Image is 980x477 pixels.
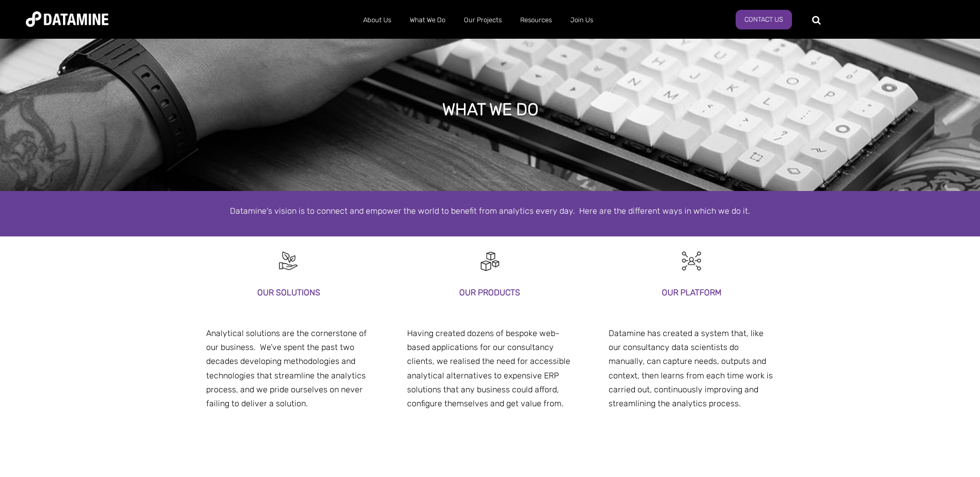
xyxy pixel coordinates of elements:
span: Datamine has created a system that, like our consultancy data scientists do manually, can capture... [609,328,773,408]
img: Customer Analytics-1 [680,249,703,273]
img: Digital Activation-1 [478,249,502,273]
span: our platform [407,309,454,319]
h1: what we do [442,98,538,121]
span: Analytical solutions are the cornerstone of our business. We’ve spent the past two decades develo... [206,328,367,408]
h3: our platform [609,285,774,299]
a: About Us [354,7,400,34]
img: Recruitment Black-10-1 [277,249,300,273]
span: Having created dozens of bespoke web-based applications for our consultancy clients, we realised ... [407,328,570,408]
img: Datamine [26,11,108,27]
h3: our products [407,285,573,299]
a: Resources [511,7,561,34]
a: What We Do [400,7,455,34]
a: Contact Us [736,10,792,29]
span: our platform [609,309,656,319]
a: Our Projects [455,7,511,34]
p: Datamine's vision is to connect and empower the world to benefit from analytics every day. Here a... [196,204,785,218]
span: our platform [206,309,253,319]
a: Join Us [561,7,602,34]
h3: Our solutions [206,285,372,299]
